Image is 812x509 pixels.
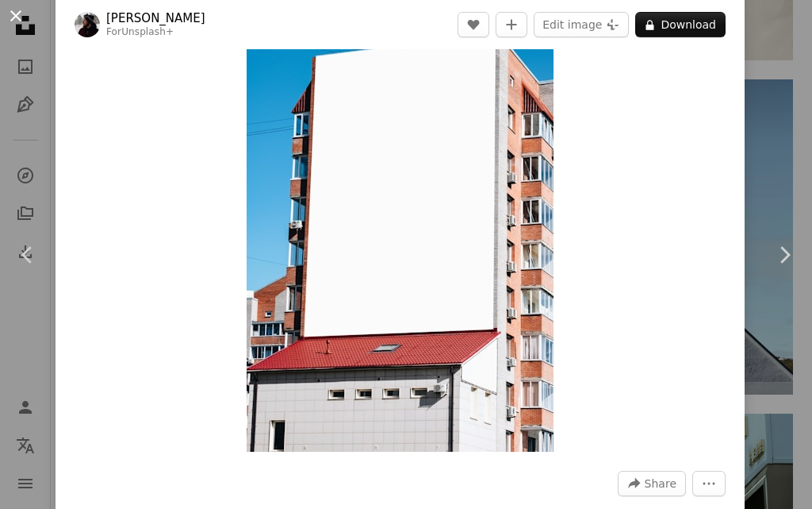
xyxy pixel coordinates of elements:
a: Unsplash+ [121,26,174,37]
button: Add to Collection [496,12,527,37]
span: Share [645,472,676,496]
div: For [106,26,205,39]
a: Next [756,179,812,331]
button: Share this image [618,471,686,496]
button: Edit image [534,12,629,37]
button: Download [635,12,726,37]
img: Go to Dmitrii Shirnin's profile [75,12,100,37]
button: More Actions [692,471,726,496]
button: Like [458,12,489,37]
a: [PERSON_NAME] [106,10,205,26]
